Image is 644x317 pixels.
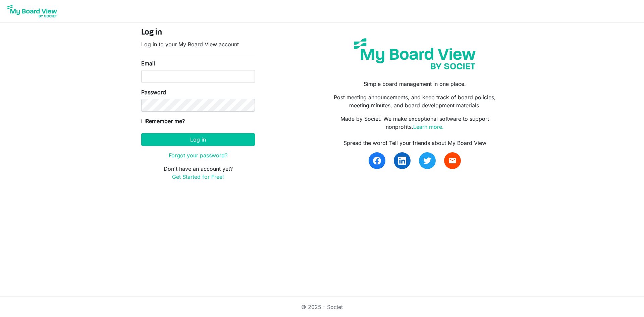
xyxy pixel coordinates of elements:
a: © 2025 - Societ [301,304,343,310]
img: my-board-view-societ.svg [349,33,481,74]
button: Log in [141,133,255,146]
label: Remember me? [141,117,185,125]
a: Get Started for Free! [172,173,224,180]
img: My Board View Logo [5,3,59,19]
h4: Log in [141,28,255,38]
a: Forgot your password? [169,152,227,159]
p: Don't have an account yet? [141,165,255,181]
img: twitter.svg [423,157,431,165]
p: Simple board management in one place. [327,80,503,88]
img: linkedin.svg [398,157,406,165]
a: email [444,152,461,169]
label: Password [141,88,166,96]
input: Remember me? [141,119,146,123]
a: Learn more. [413,123,444,130]
div: Spread the word! Tell your friends about My Board View [327,139,503,147]
p: Log in to your My Board View account [141,40,255,48]
p: Made by Societ. We make exceptional software to support nonprofits. [327,115,503,131]
span: email [448,157,457,165]
label: Email [141,59,155,67]
img: facebook.svg [373,157,381,165]
p: Post meeting announcements, and keep track of board policies, meeting minutes, and board developm... [327,93,503,109]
